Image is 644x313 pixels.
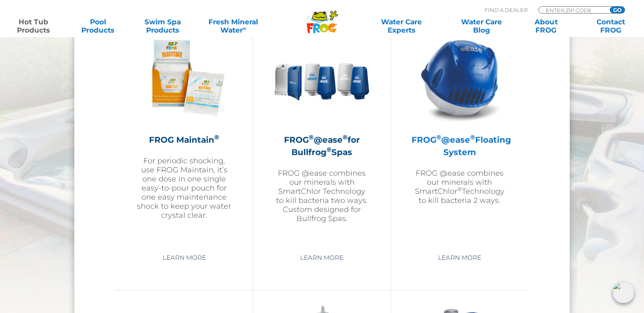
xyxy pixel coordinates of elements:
[274,30,369,125] img: bullfrog-product-hero-300x300.png
[613,282,634,303] img: openIcon
[136,30,232,125] img: Frog_Maintain_Hero-2-v2-300x300.png
[274,30,369,244] a: FROG®@ease®for Bullfrog®SpasFROG @ease combines our minerals with SmartChlor Technology to kill b...
[470,133,475,141] sup: ®
[412,30,508,244] a: FROG®@ease®Floating SystemFROG @ease combines our minerals with SmartChlor®Technology to kill bac...
[436,133,441,141] sup: ®
[412,134,508,158] h2: FROG @ease Floating System
[342,133,347,141] sup: ®
[8,18,59,34] a: Hot TubProducts
[291,250,353,265] a: Learn More
[521,18,571,34] a: AboutFROG
[202,18,265,34] a: Fresh MineralWater∞
[136,30,232,244] a: FROG Maintain®For periodic shocking, use FROG Maintain, it’s one dose in one single easy-to-pour ...
[327,146,331,153] sup: ®
[274,169,369,223] p: FROG @ease combines our minerals with SmartChlor Technology to kill bacteria two ways. Custom des...
[73,18,123,34] a: PoolProducts
[412,169,508,205] p: FROG @ease combines our minerals with SmartChlor Technology to kill bacteria 2 ways.
[429,250,491,265] a: Learn More
[360,18,442,34] a: Water CareExperts
[242,25,246,31] sup: ∞
[153,250,215,265] a: Learn More
[585,18,636,34] a: ContactFROG
[545,7,601,14] input: Zip Code Form
[136,134,232,146] h2: FROG Maintain
[274,134,369,158] h2: FROG @ease for Bullfrog Spas
[214,133,219,141] sup: ®
[136,156,232,220] p: For periodic shocking, use FROG Maintain, it’s one dose in one single easy-to-pour pouch for one ...
[457,186,462,192] sup: ®
[457,18,507,34] a: Water CareBlog
[485,6,528,14] p: Find A Dealer
[137,18,188,34] a: Swim SpaProducts
[412,30,507,125] img: hot-tub-product-atease-system-300x300.png
[308,133,313,141] sup: ®
[610,7,625,13] input: GO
